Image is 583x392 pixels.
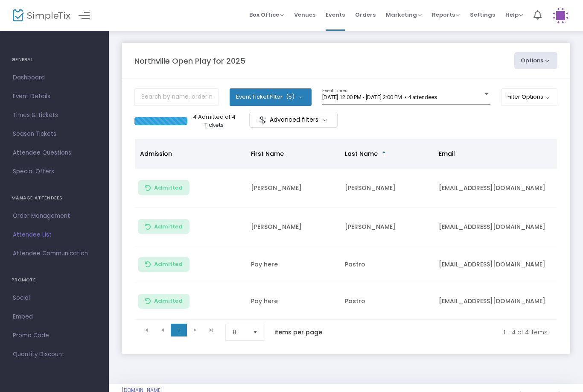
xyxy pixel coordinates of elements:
[13,349,96,360] span: Quantity Discount
[134,55,245,67] m-panel-title: Northville Open Play for 2025
[12,51,97,68] h4: GENERAL
[251,149,284,158] span: First Name
[434,208,562,246] td: [EMAIL_ADDRESS][DOMAIN_NAME]
[355,4,376,26] span: Orders
[154,223,183,230] span: Admitted
[13,211,96,222] span: Order Management
[249,112,338,128] m-button: Advanced filters
[13,330,96,341] span: Promo Code
[470,4,495,26] span: Settings
[12,190,97,207] h4: MANAGE ATTENDEES
[154,261,183,268] span: Admitted
[322,94,437,100] span: [DATE] 12:00 PM - [DATE] 2:00 PM • 4 attendees
[13,91,96,102] span: Event Details
[340,324,548,341] kendo-pager-info: 1 - 4 of 4 items
[135,139,557,320] div: Data table
[274,328,322,336] label: items per page
[340,283,434,320] td: Pastro
[12,272,97,289] h4: PROMOTE
[138,180,189,195] button: Admitted
[246,208,340,246] td: [PERSON_NAME]
[434,246,562,283] td: [EMAIL_ADDRESS][DOMAIN_NAME]
[246,169,340,208] td: [PERSON_NAME]
[13,147,96,158] span: Attendee Questions
[432,11,460,19] span: Reports
[171,324,187,336] span: Page 1
[340,169,434,208] td: [PERSON_NAME]
[249,324,261,340] button: Select
[340,208,434,246] td: [PERSON_NAME]
[13,311,96,322] span: Embed
[191,113,238,129] p: 4 Admitted of 4 Tickets
[154,298,183,304] span: Admitted
[386,11,422,19] span: Marketing
[13,229,96,240] span: Attendee List
[246,283,340,320] td: Pay here
[13,129,96,140] span: Season Tickets
[514,52,558,69] button: Options
[286,94,294,100] span: (5)
[505,11,523,19] span: Help
[345,149,378,158] span: Last Name
[13,293,96,304] span: Social
[340,246,434,283] td: Pastro
[13,248,96,259] span: Attendee Communication
[434,283,562,320] td: [EMAIL_ADDRESS][DOMAIN_NAME]
[13,110,96,121] span: Times & Tickets
[294,4,315,26] span: Venues
[249,11,284,19] span: Box Office
[246,246,340,283] td: Pay here
[501,88,558,105] button: Filter Options
[154,184,183,191] span: Admitted
[13,166,96,177] span: Special Offers
[258,116,267,124] img: filter
[326,4,345,26] span: Events
[138,294,189,309] button: Admitted
[134,88,219,106] input: Search by name, order number, email, ip address
[439,149,455,158] span: Email
[140,149,172,158] span: Admission
[138,219,189,234] button: Admitted
[230,88,312,105] button: Event Ticket Filter(5)
[381,150,388,157] span: Sortable
[138,257,189,272] button: Admitted
[13,72,96,83] span: Dashboard
[434,169,562,208] td: [EMAIL_ADDRESS][DOMAIN_NAME]
[233,328,246,336] span: 8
